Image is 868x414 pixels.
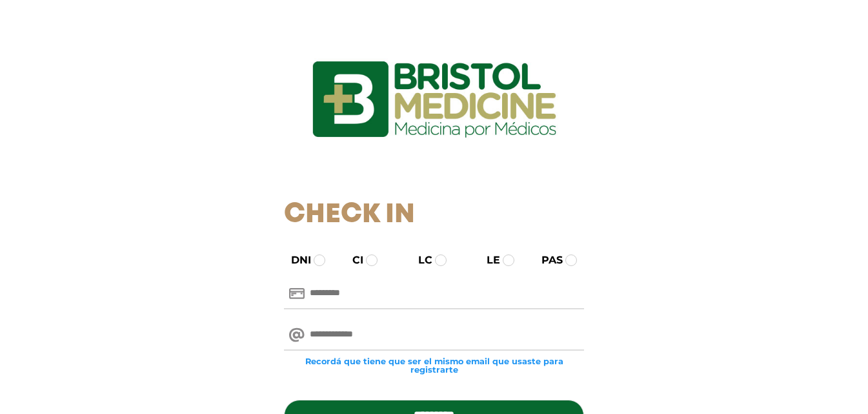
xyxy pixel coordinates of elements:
label: CI [341,253,363,268]
label: PAS [530,253,563,268]
h1: Check In [284,199,584,231]
small: Recordá que tiene que ser el mismo email que usaste para registrarte [284,357,584,374]
img: logo_ingresarbristol.jpg [260,16,609,183]
label: LE [475,253,500,268]
label: DNI [279,253,311,268]
label: LC [407,253,432,268]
